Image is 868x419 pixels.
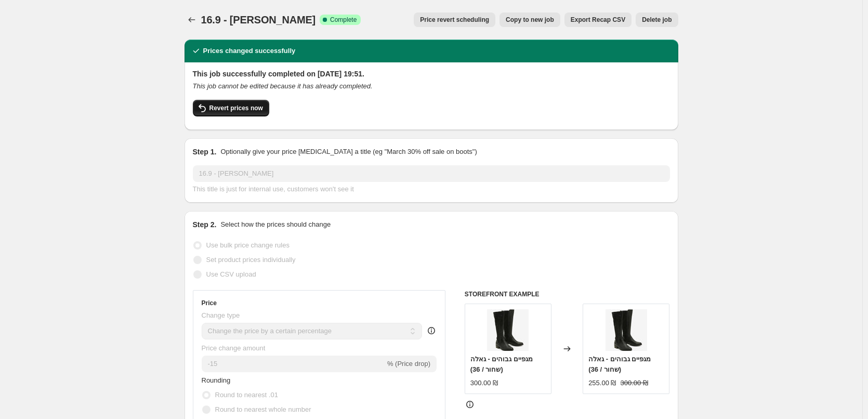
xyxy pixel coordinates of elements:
[426,325,437,336] div: help
[506,16,554,24] span: Copy to new job
[206,256,296,264] span: Set product prices individually
[499,12,560,27] button: Copy to new job
[193,69,670,79] h2: This job successfully completed on [DATE] 19:51.
[202,344,266,352] span: Price change amount
[209,104,263,112] span: Revert prices now
[621,378,648,388] strike: 300.00 ₪
[215,391,278,399] span: Round to nearest .01
[330,16,357,24] span: Complete
[193,82,373,90] i: This job cannot be edited because it has already completed.
[387,360,430,368] span: % (Price drop)
[193,165,670,182] input: 30% off holiday sale
[202,356,385,372] input: -15
[202,299,217,307] h3: Price
[215,405,311,413] span: Round to nearest whole number
[202,376,231,384] span: Rounding
[571,16,625,24] span: Export Recap CSV
[606,309,647,351] img: 103755001_2_80x.webp
[220,219,331,230] p: Select how the prices should change
[588,378,616,388] div: 255.00 ₪
[470,378,498,388] div: 300.00 ₪
[465,290,670,298] h6: STOREFRONT EXAMPLE
[487,309,529,351] img: 103755001_2_80x.webp
[206,241,290,249] span: Use bulk price change rules
[185,12,199,27] button: Price change jobs
[420,16,489,24] span: Price revert scheduling
[193,147,217,157] h2: Step 1.
[202,311,240,319] span: Change type
[220,147,477,157] p: Optionally give your price [MEDICAL_DATA] a title (eg "March 30% off sale on boots")
[642,16,672,24] span: Delete job
[564,12,632,27] button: Export Recap CSV
[193,100,269,116] button: Revert prices now
[636,12,678,27] button: Delete job
[203,46,296,56] h2: Prices changed successfully
[470,355,533,373] span: מגפיים גבוהים - גאלה (שחור / 36)
[414,12,495,27] button: Price revert scheduling
[193,185,354,193] span: This title is just for internal use, customers won't see it
[201,14,316,25] span: 16.9 - [PERSON_NAME]
[206,270,256,278] span: Use CSV upload
[193,219,217,230] h2: Step 2.
[588,355,651,373] span: מגפיים גבוהים - גאלה (שחור / 36)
